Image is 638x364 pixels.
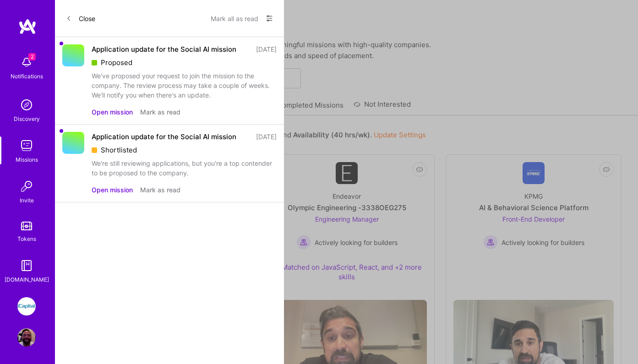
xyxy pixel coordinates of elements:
[15,328,38,347] a: User Avatar
[92,132,236,141] div: Application update for the Social AI mission
[17,177,36,196] img: Invite
[140,185,180,195] button: Mark as read
[92,145,277,155] div: Shortlisted
[21,222,32,230] img: tokens
[92,71,277,100] div: We've proposed your request to join the mission to the company. The review process may take a cou...
[17,297,36,315] img: iCapital: Building an Alternative Investment Marketplace
[17,328,36,347] img: User Avatar
[17,234,36,244] div: Tokens
[92,185,133,195] button: Open mission
[15,297,38,315] a: iCapital: Building an Alternative Investment Marketplace
[17,96,36,114] img: discovery
[92,107,133,117] button: Open mission
[256,132,277,141] div: [DATE]
[92,44,236,54] div: Application update for the Social AI mission
[92,158,277,178] div: We're still reviewing applications, but you're a top contender to be proposed to the company.
[14,114,40,124] div: Discovery
[18,18,37,35] img: logo
[92,58,277,67] div: Proposed
[256,44,277,54] div: [DATE]
[17,256,36,275] img: guide book
[211,11,258,26] button: Mark all as read
[17,136,36,155] img: teamwork
[66,11,95,26] button: Close
[20,196,34,205] div: Invite
[16,155,38,164] div: Missions
[140,107,180,117] button: Mark as read
[5,275,49,284] div: [DOMAIN_NAME]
